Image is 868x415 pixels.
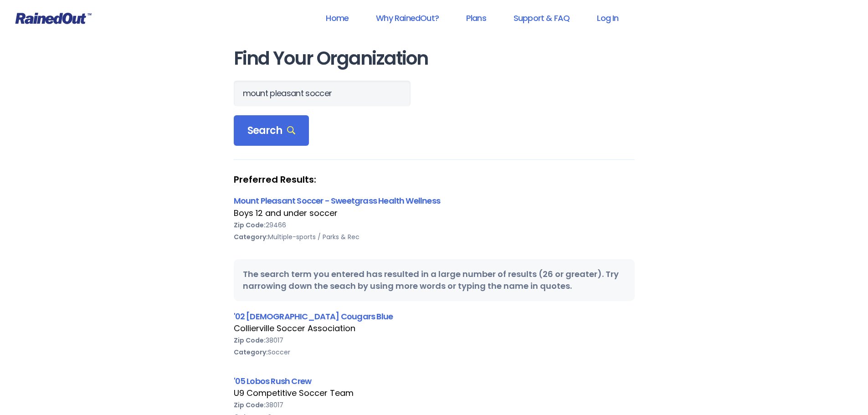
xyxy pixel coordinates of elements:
[234,336,266,345] b: Zip Code:
[234,375,635,387] div: '05 Lobos Rush Crew
[234,334,635,346] div: 38017
[234,387,635,399] div: U9 Competitive Soccer Team
[234,348,268,357] b: Category:
[234,115,309,146] div: Search
[234,48,635,69] h1: Find Your Organization
[234,195,635,207] div: Mount Pleasant Soccer - Sweetgrass Health Wellness
[234,219,635,231] div: 29466
[234,220,266,230] b: Zip Code:
[234,323,635,334] div: Collierville Soccer Association
[502,8,581,28] a: Support & FAQ
[247,124,296,137] span: Search
[234,259,635,301] div: The search term you entered has resulted in a large number of results (26 or greater). Try narrow...
[364,8,451,28] a: Why RainedOut?
[234,375,312,387] a: '05 Lobos Rush Crew
[234,207,635,219] div: Boys 12 and under soccer
[454,8,498,28] a: Plans
[234,310,635,323] div: '02 [DEMOGRAPHIC_DATA] Cougars Blue
[234,81,411,106] input: Search Orgs…
[234,399,635,411] div: 38017
[234,346,635,358] div: Soccer
[234,311,393,322] a: '02 [DEMOGRAPHIC_DATA] Cougars Blue
[234,232,268,241] b: Category:
[234,231,635,243] div: Multiple-sports / Parks & Rec
[585,8,630,28] a: Log In
[234,174,635,185] strong: Preferred Results:
[314,8,360,28] a: Home
[234,195,441,206] a: Mount Pleasant Soccer - Sweetgrass Health Wellness
[234,400,266,410] b: Zip Code:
